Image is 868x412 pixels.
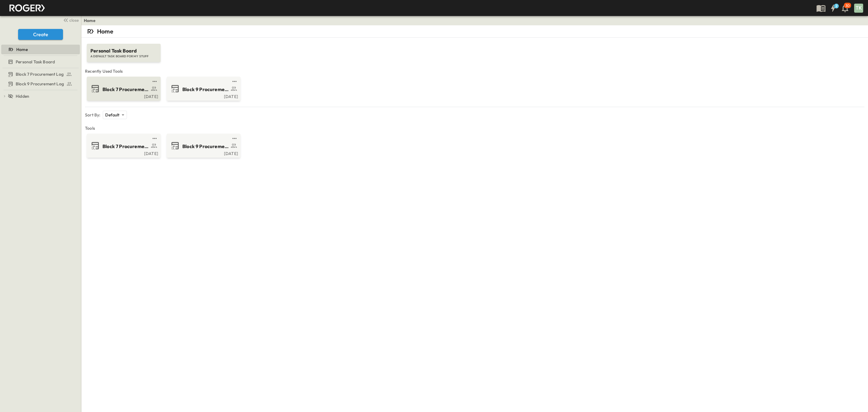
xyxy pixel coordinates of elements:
div: Block 7 Procurement Logtest [1,69,80,79]
h6: 2 [835,4,837,8]
a: Block 9 Procurement Log [168,84,238,93]
a: Home [1,45,79,54]
a: Block 9 Procurement Log [1,80,79,88]
span: Block 9 Procurement Log [182,143,229,150]
a: Block 7 Procurement Log [88,84,158,93]
span: Recently Used Tools [85,68,864,74]
button: test [231,135,238,142]
span: Block 9 Procurement Log [182,86,229,93]
button: test [231,78,238,85]
a: [DATE] [168,93,238,98]
span: Tools [85,125,864,131]
a: [DATE] [88,151,158,155]
a: Personal Task Board [1,58,79,66]
button: Create [18,29,63,40]
span: Personal Task Board [16,59,55,65]
span: Home [16,46,28,52]
button: 2 [827,3,839,14]
button: test [151,78,158,85]
p: Default [105,112,119,118]
span: Block 7 Procurement Log [102,143,149,150]
p: 30 [845,3,850,8]
span: close [69,17,79,23]
button: test [151,135,158,142]
div: Personal Task Boardtest [1,57,80,67]
a: Block 9 Procurement Log [168,141,238,151]
div: TK [854,4,863,13]
span: Personal Task Board [90,47,157,54]
div: Block 9 Procurement Logtest [1,79,80,89]
button: close [61,16,80,24]
p: Sort By: [85,112,100,118]
a: [DATE] [168,151,238,155]
a: Personal Task BoardA DEFAULT TASK BOARD FOR MY STUFF [86,38,161,62]
span: Block 9 Procurement Log [16,81,64,87]
span: Block 7 Procurement Log [16,71,64,77]
a: Block 7 Procurement Log [88,141,158,151]
a: [DATE] [88,93,158,98]
p: Home [97,27,113,36]
div: Default [103,111,127,119]
span: A DEFAULT TASK BOARD FOR MY STUFF [90,54,157,59]
button: TK [854,3,864,13]
nav: breadcrumbs [84,17,99,24]
span: Block 7 Procurement Log [102,86,149,93]
a: Home [84,17,96,24]
a: Block 7 Procurement Log [1,70,79,78]
span: Hidden [16,93,29,99]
